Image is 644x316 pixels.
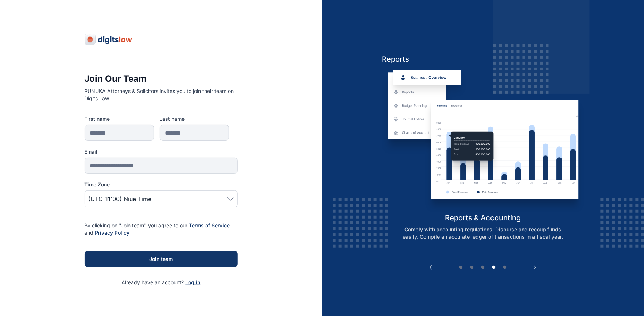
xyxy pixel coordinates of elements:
label: First name [85,115,154,123]
label: Last name [160,115,229,123]
div: Join team [96,255,226,263]
span: (UTC-11:00) Niue Time [89,194,152,203]
h5: Reports [382,54,584,64]
button: Previous [427,264,435,271]
button: Join team [85,251,238,267]
h3: Join Our Team [85,73,238,85]
label: Email [85,148,238,155]
a: Log in [186,279,201,285]
button: 2 [469,264,476,271]
img: digitslaw-logo [85,34,133,45]
p: Already have an account? [85,279,238,286]
h5: reports & accounting [382,213,584,223]
a: Terms of Service [189,222,230,228]
a: Privacy Policy [95,230,130,236]
p: PUNUKA Attorneys & Solicitors invites you to join their team on Digits Law [85,88,238,102]
button: 1 [458,264,465,271]
button: 5 [501,264,509,271]
img: reports-and-accounting [382,70,584,213]
button: Next [531,264,539,271]
span: Time Zone [85,181,110,188]
button: 4 [490,264,498,271]
p: Comply with accounting regulations. Disburse and recoup funds easily. Compile an accurate ledger ... [390,226,577,240]
button: 3 [480,264,487,271]
p: By clicking on "Join team" you agree to our and [85,222,238,236]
